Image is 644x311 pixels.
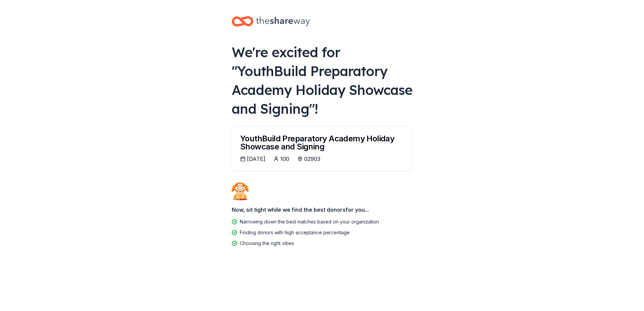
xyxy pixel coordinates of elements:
[240,239,294,247] div: Choosing the right vibes
[247,155,265,163] div: [DATE]
[240,218,379,226] div: Narrowing down the best matches based on your organization
[240,229,350,237] div: Finding donors with high acceptance percentage
[240,135,404,151] div: YouthBuild Preparatory Academy Holiday Showcase and Signing
[304,155,320,163] div: 02903
[232,182,249,200] img: Dog waiting patiently
[280,155,289,163] div: 100
[232,203,412,216] div: Now, sit tight while we find the best donors for you...
[232,43,412,118] div: We're excited for " YouthBuild Preparatory Academy Holiday Showcase and Signing "!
